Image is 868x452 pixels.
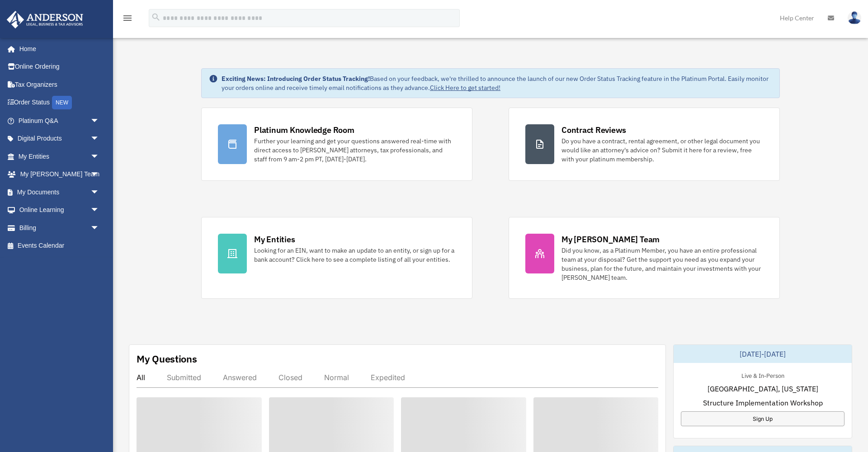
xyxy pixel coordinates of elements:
a: My [PERSON_NAME] Team Did you know, as a Platinum Member, you have an entire professional team at... [509,217,780,299]
div: Based on your feedback, we're thrilled to announce the launch of our new Order Status Tracking fe... [222,74,772,92]
div: My Questions [137,352,197,366]
span: arrow_drop_down [90,165,108,184]
div: My Entities [254,234,295,245]
a: My Entities Looking for an EIN, want to make an update to an entity, or sign up for a bank accoun... [201,217,472,299]
div: Live & In-Person [734,370,792,380]
a: Billingarrow_drop_down [6,219,113,237]
div: Closed [278,373,302,382]
i: search [151,12,161,22]
div: Looking for an EIN, want to make an update to an entity, or sign up for a bank account? Click her... [254,246,456,264]
div: Submitted [167,373,201,382]
a: Click Here to get started! [430,84,500,92]
div: Answered [223,373,257,382]
a: My Entitiesarrow_drop_down [6,147,113,165]
a: Home [6,40,108,58]
span: arrow_drop_down [90,147,108,166]
a: menu [122,16,133,24]
div: My [PERSON_NAME] Team [561,234,660,245]
a: Contract Reviews Do you have a contract, rental agreement, or other legal document you would like... [509,108,780,181]
div: All [137,373,145,382]
div: Platinum Knowledge Room [254,124,354,136]
div: Contract Reviews [561,124,626,136]
i: menu [122,13,133,24]
a: My Documentsarrow_drop_down [6,183,113,201]
a: Online Ordering [6,58,113,76]
a: Sign Up [681,411,844,426]
span: Structure Implementation Workshop [703,397,823,408]
img: Anderson Advisors Platinum Portal [4,11,86,28]
a: Online Learningarrow_drop_down [6,201,113,219]
a: Tax Organizers [6,75,113,94]
div: Did you know, as a Platinum Member, you have an entire professional team at your disposal? Get th... [561,246,763,282]
div: Expedited [371,373,405,382]
img: User Pic [848,11,861,24]
div: NEW [52,96,72,109]
a: Order StatusNEW [6,94,113,112]
a: Events Calendar [6,237,113,255]
a: My [PERSON_NAME] Teamarrow_drop_down [6,165,113,184]
span: arrow_drop_down [90,183,108,202]
span: [GEOGRAPHIC_DATA], [US_STATE] [708,383,818,394]
a: Platinum Knowledge Room Further your learning and get your questions answered real-time with dire... [201,108,472,181]
div: [DATE]-[DATE] [674,345,852,363]
span: arrow_drop_down [90,219,108,237]
strong: Exciting News: Introducing Order Status Tracking! [222,75,370,83]
span: arrow_drop_down [90,112,108,130]
span: arrow_drop_down [90,201,108,220]
div: Further your learning and get your questions answered real-time with direct access to [PERSON_NAM... [254,137,456,164]
div: Do you have a contract, rental agreement, or other legal document you would like an attorney's ad... [561,137,763,164]
span: arrow_drop_down [90,130,108,148]
a: Digital Productsarrow_drop_down [6,130,113,148]
a: Platinum Q&Aarrow_drop_down [6,112,113,130]
div: Normal [324,373,349,382]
